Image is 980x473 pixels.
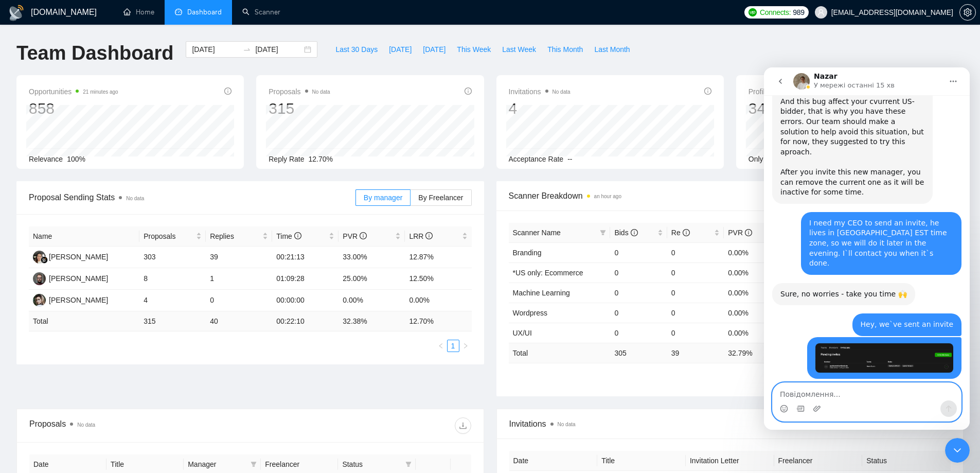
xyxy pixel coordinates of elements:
[558,422,576,427] span: No data
[272,268,338,290] td: 01:09:28
[255,44,302,55] input: End date
[210,231,260,242] span: Replies
[405,461,412,467] span: filter
[251,461,257,467] span: filter
[33,274,108,282] a: DW[PERSON_NAME]
[610,323,667,343] td: 0
[547,44,583,55] span: This Month
[192,44,239,55] input: Start date
[32,337,41,345] button: вибір GIF-файлів
[405,311,471,331] td: 12.70 %
[509,343,611,363] td: Total
[435,340,447,352] button: left
[960,8,975,16] span: setting
[364,194,402,202] span: By manager
[724,283,780,303] td: 0.00%
[126,196,144,201] span: No data
[276,232,301,240] span: Time
[667,303,724,323] td: 0
[8,246,198,270] div: danil.lysenko2002@gmail.com каже…
[724,242,780,262] td: 0.00%
[8,216,198,247] div: Dima каже…
[513,229,561,237] span: Scanner Name
[405,268,471,290] td: 12.50%
[589,41,635,58] button: Last Month
[764,67,970,430] iframe: Intercom live chat
[667,242,724,262] td: 0
[513,269,583,277] a: *US only: Ecommerce
[594,44,630,55] span: Last Month
[139,268,206,290] td: 8
[176,333,193,349] button: Надіслати повідомлення…
[338,268,405,290] td: 25.00%
[728,229,752,237] span: PVR
[206,226,272,247] th: Replies
[405,290,471,311] td: 0.00%
[383,41,417,58] button: [DATE]
[294,232,301,239] span: info-circle
[760,7,791,18] span: Connects:
[686,451,774,471] th: Invitation Letter
[959,8,976,16] a: setting
[139,290,206,311] td: 4
[509,189,952,202] span: Scanner Breakdown
[272,247,338,268] td: 00:21:13
[610,343,667,363] td: 305
[335,44,378,55] span: Last 30 Days
[206,268,272,290] td: 1
[312,89,330,95] span: No data
[513,289,570,297] a: Machine Learning
[29,226,139,247] th: Name
[509,451,598,471] th: Date
[187,8,222,16] span: Dashboard
[123,8,154,16] a: homeHome
[330,41,383,58] button: Last 30 Days
[224,87,231,95] span: info-circle
[448,340,459,352] a: 1
[29,99,118,118] div: 858
[438,343,444,349] span: left
[594,194,621,199] time: an hour ago
[553,89,571,95] span: No data
[724,262,780,283] td: 0.00%
[749,99,829,118] div: 344
[67,155,85,163] span: 100%
[945,438,970,463] iframe: Intercom live chat
[459,340,472,352] button: right
[49,337,57,345] button: Завантажити вкладений файл
[405,247,471,268] td: 12.87%
[509,99,571,118] div: 4
[457,44,491,55] span: This Week
[455,422,471,430] span: download
[8,5,25,21] img: logo
[724,303,780,323] td: 0.00%
[671,229,690,237] span: Re
[417,41,451,58] button: [DATE]
[88,246,198,269] div: Hey, we`ve sent an invite
[451,41,496,58] button: This Week
[774,451,863,471] th: Freelancer
[269,85,330,98] span: Proposals
[49,294,108,306] div: [PERSON_NAME]
[793,7,804,18] span: 989
[206,311,272,331] td: 40
[269,99,330,118] div: 315
[600,230,606,236] span: filter
[667,343,724,363] td: 39
[724,343,780,363] td: 32.79 %
[667,262,724,283] td: 0
[45,151,189,201] div: I need my CEO to send an invite, he lives in [GEOGRAPHIC_DATA] EST time zone, so we will do it la...
[16,222,143,232] div: Sure, no worries - take you time 🙌
[542,41,589,58] button: This Month
[139,311,206,331] td: 315
[33,252,108,260] a: LA[PERSON_NAME]
[513,249,542,257] a: Branding
[455,417,471,434] button: download
[749,85,829,98] span: Profile Views
[37,145,198,207] div: I need my CEO to send an invite, he lives in [GEOGRAPHIC_DATA] EST time zone, so we will do it la...
[614,229,637,237] span: Bids
[8,270,198,320] div: danil.lysenko2002@gmail.com каже…
[409,232,433,240] span: LRR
